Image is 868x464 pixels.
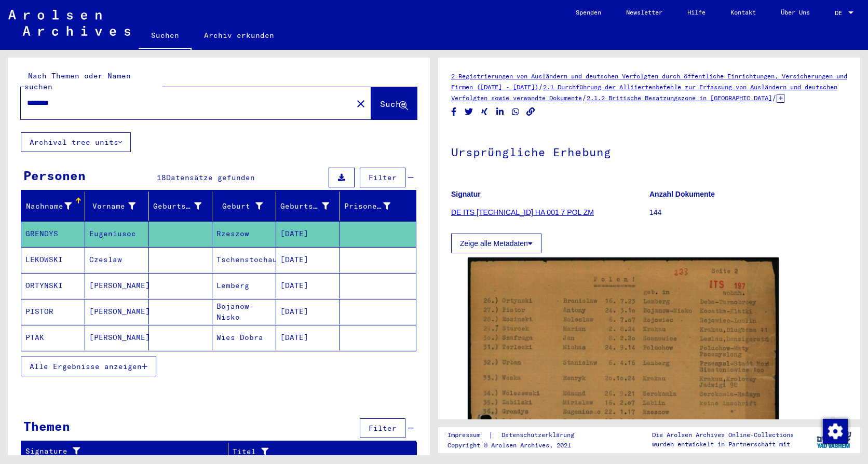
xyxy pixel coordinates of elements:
[89,201,135,212] div: Vorname
[276,247,340,272] mat-cell: [DATE]
[139,23,192,50] a: Suchen
[85,247,149,272] mat-cell: Czeslaw
[510,105,521,118] button: Share on WhatsApp
[166,173,255,182] span: Datensätze gefunden
[85,299,149,324] mat-cell: [PERSON_NAME]
[153,198,215,214] div: Geburtsname
[276,299,340,324] mat-cell: [DATE]
[587,94,772,102] a: 2.1.2 Britische Besatzungszone in [GEOGRAPHIC_DATA]
[652,440,794,449] p: wurden entwickelt in Partnerschaft mit
[340,192,416,221] mat-header-cell: Prisoner #
[85,192,149,221] mat-header-cell: Vorname
[21,299,85,324] mat-cell: PISTOR
[85,325,149,350] mat-cell: [PERSON_NAME]
[233,446,396,457] div: Titel
[479,105,490,118] button: Share on Xing
[355,98,367,110] mat-icon: close
[360,418,405,438] button: Filter
[380,99,406,109] span: Suche
[835,9,846,17] span: DE
[350,93,371,114] button: Clear
[538,82,543,91] span: /
[493,430,587,441] a: Datenschutzerklärung
[451,234,541,253] button: Zeige alle Metadaten
[360,168,405,187] button: Filter
[652,430,794,440] p: Die Arolsen Archives Online-Collections
[822,418,847,443] div: Zustimmung ändern
[85,273,149,298] mat-cell: [PERSON_NAME]
[24,71,131,91] mat-label: Nach Themen oder Namen suchen
[216,198,276,214] div: Geburt‏
[23,166,86,185] div: Personen
[649,190,715,198] b: Anzahl Dokumente
[276,221,340,247] mat-cell: [DATE]
[85,221,149,247] mat-cell: Eugeniusoc
[8,10,130,36] img: Arolsen_neg.svg
[344,198,403,214] div: Prisoner #
[216,201,263,212] div: Geburt‏
[525,105,536,118] button: Copy link
[276,273,340,298] mat-cell: [DATE]
[276,325,340,350] mat-cell: [DATE]
[447,441,587,450] p: Copyright © Arolsen Archives, 2021
[371,87,417,119] button: Suche
[451,72,847,91] a: 2 Registrierungen von Ausländern und deutschen Verfolgten durch öffentliche Einrichtungen, Versic...
[153,201,202,212] div: Geburtsname
[369,173,397,182] span: Filter
[447,430,489,441] a: Impressum
[25,198,85,214] div: Nachname
[369,424,397,433] span: Filter
[815,427,853,453] img: yv_logo.png
[21,325,85,350] mat-cell: PTAK
[464,105,474,118] button: Share on Twitter
[25,201,72,212] div: Nachname
[21,192,85,221] mat-header-cell: Nachname
[212,247,276,272] mat-cell: Tschenstochau
[212,325,276,350] mat-cell: Wies Dobra
[344,201,390,212] div: Prisoner #
[233,443,406,460] div: Titel
[276,192,340,221] mat-header-cell: Geburtsdatum
[149,192,213,221] mat-header-cell: Geburtsname
[30,362,142,371] span: Alle Ergebnisse anzeigen
[582,93,587,102] span: /
[280,201,329,212] div: Geburtsdatum
[21,221,85,247] mat-cell: GRENDYS
[212,192,276,221] mat-header-cell: Geburt‏
[21,357,156,376] button: Alle Ergebnisse anzeigen
[495,105,506,118] button: Share on LinkedIn
[212,273,276,298] mat-cell: Lemberg
[823,419,848,444] img: Zustimmung ändern
[212,299,276,324] mat-cell: Bojanow-Nisko
[89,198,148,214] div: Vorname
[451,83,837,102] a: 2.1 Durchführung der Alliiertenbefehle zur Erfassung von Ausländern und deutschen Verfolgten sowi...
[451,190,481,198] b: Signatur
[449,105,459,118] button: Share on Facebook
[649,207,847,218] p: 144
[21,132,131,152] button: Archival tree units
[451,128,847,174] h1: Ursprüngliche Erhebung
[23,417,70,435] div: Themen
[212,221,276,247] mat-cell: Rzeszow
[447,430,587,441] div: |
[21,247,85,272] mat-cell: LEKOWSKI
[21,273,85,298] mat-cell: ORTYNSKI
[280,198,342,214] div: Geburtsdatum
[192,23,287,48] a: Archiv erkunden
[25,446,220,457] div: Signature
[772,93,777,102] span: /
[157,173,166,182] span: 18
[451,208,594,216] a: DE ITS [TECHNICAL_ID] HA 001 7 POL ZM
[25,443,230,460] div: Signature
